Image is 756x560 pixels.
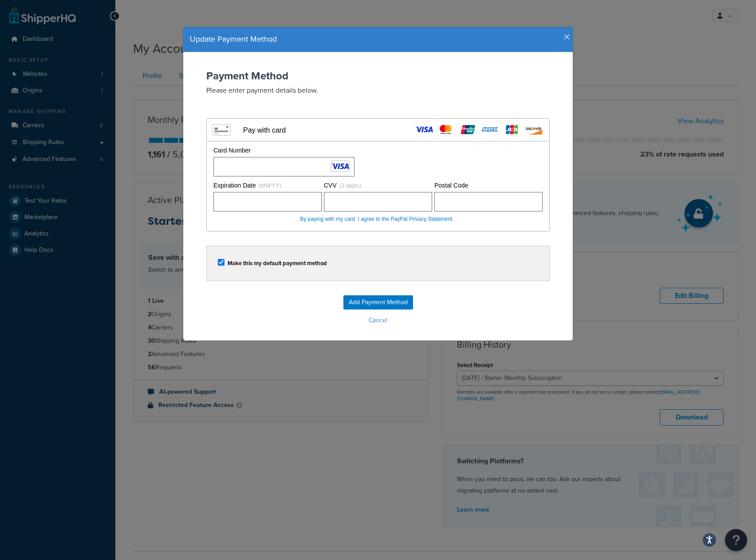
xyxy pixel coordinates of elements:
[206,85,550,95] p: Please enter payment details below.
[192,314,564,327] button: Cancel
[217,192,318,211] iframe: Secure Credit Card Frame - Expiration Date
[217,157,350,176] iframe: Secure Credit Card Frame - Credit Card Number
[434,181,543,190] div: Postal Code
[206,70,550,82] h2: Payment Method
[300,216,453,222] a: By paying with my card, I agree to the PayPal Privacy Statement.
[343,295,413,309] input: Add Payment Method
[339,182,362,189] span: (3 digits)
[213,146,354,155] div: Card Number
[324,181,432,190] div: CVV
[438,192,539,211] iframe: Secure Credit Card Frame - Postal Code
[190,34,566,45] h4: Update Payment Method
[328,192,428,211] iframe: Secure Credit Card Frame - CVV
[243,126,286,134] div: Pay with card
[228,260,327,266] label: Make this my default payment method
[213,181,322,190] div: Expiration Date
[259,182,281,189] span: (MM/YY)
